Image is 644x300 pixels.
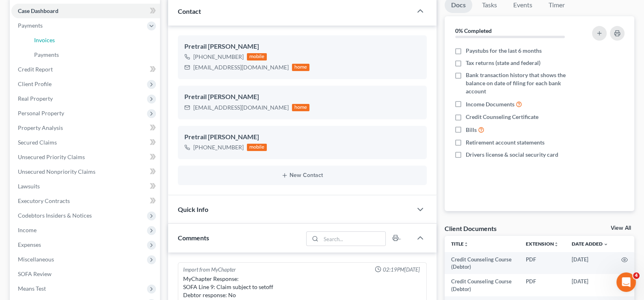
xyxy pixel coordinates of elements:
[18,285,46,292] span: Means Test
[519,274,565,296] td: PDF
[11,194,160,208] a: Executory Contracts
[18,168,95,175] span: Unsecured Nonpriority Claims
[11,179,160,194] a: Lawsuits
[18,7,58,14] span: Case Dashboard
[554,242,559,247] i: unfold_more
[18,227,37,233] span: Income
[18,22,43,29] span: Payments
[183,266,236,274] div: Import from MyChapter
[193,53,244,61] div: [PHONE_NUMBER]
[18,95,53,102] span: Real Property
[526,241,559,247] a: Extensionunfold_more
[178,205,208,213] span: Quick Info
[11,135,160,150] a: Secured Claims
[193,63,289,71] div: [EMAIL_ADDRESS][DOMAIN_NAME]
[18,124,63,131] span: Property Analysis
[466,71,580,95] span: Bank transaction history that shows the balance on date of filing for each bank account
[28,47,160,62] a: Payments
[193,143,244,151] div: [PHONE_NUMBER]
[519,252,565,274] td: PDF
[18,139,57,146] span: Secured Claims
[184,172,421,179] button: New Contact
[445,274,519,296] td: Credit Counseling Course (Debtor)
[184,92,421,102] div: Pretrail [PERSON_NAME]
[11,4,160,18] a: Case Dashboard
[466,138,545,147] span: Retirement account statements
[565,252,615,274] td: [DATE]
[445,224,497,233] div: Client Documents
[383,266,420,274] span: 02:19PM[DATE]
[466,59,540,67] span: Tax returns (state and federal)
[11,164,160,179] a: Unsecured Nonpriority Claims
[178,7,201,15] span: Contact
[34,37,55,43] span: Invoices
[466,151,558,159] span: Drivers license & social security card
[193,104,289,112] div: [EMAIL_ADDRESS][DOMAIN_NAME]
[11,121,160,135] a: Property Analysis
[466,113,538,121] span: Credit Counseling Certificate
[603,242,608,247] i: expand_more
[18,241,41,248] span: Expenses
[18,66,53,73] span: Credit Report
[466,100,514,108] span: Income Documents
[18,153,85,160] span: Unsecured Priority Claims
[464,242,469,247] i: unfold_more
[11,267,160,281] a: SOFA Review
[247,144,267,151] div: mobile
[292,64,310,71] div: home
[11,62,160,77] a: Credit Report
[18,212,92,219] span: Codebtors Insiders & Notices
[451,241,469,247] a: Titleunfold_more
[183,275,422,299] div: MyChapter Response: SOFA Line 9: Claim subject to setoff Debtor response: No
[184,132,421,142] div: Pretrail [PERSON_NAME]
[184,42,421,52] div: Pretrail [PERSON_NAME]
[18,183,40,190] span: Lawsuits
[633,272,640,279] span: 4
[565,274,615,296] td: [DATE]
[18,270,52,277] span: SOFA Review
[572,241,608,247] a: Date Added expand_more
[321,232,386,246] input: Search...
[18,197,70,204] span: Executory Contracts
[18,80,52,87] span: Client Profile
[178,234,209,242] span: Comments
[11,150,160,164] a: Unsecured Priority Claims
[34,51,59,58] span: Payments
[292,104,310,111] div: home
[616,272,636,292] iframe: Intercom live chat
[466,47,542,55] span: Paystubs for the last 6 months
[455,27,492,34] strong: 0% Completed
[28,33,160,47] a: Invoices
[611,225,631,231] a: View All
[18,110,64,117] span: Personal Property
[466,126,477,134] span: Bills
[445,252,519,274] td: Credit Counseling Course (Debtor)
[18,256,54,263] span: Miscellaneous
[247,53,267,60] div: mobile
